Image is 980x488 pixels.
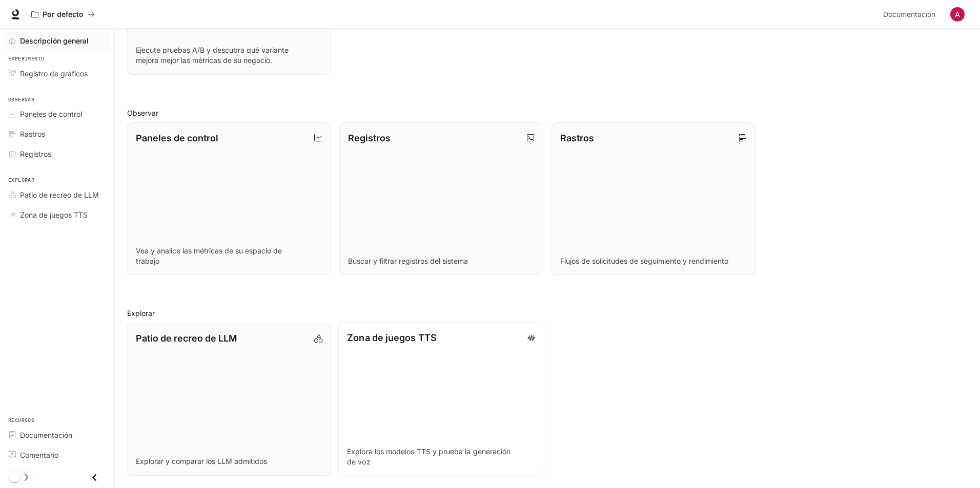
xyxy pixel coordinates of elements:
font: Patio de recreo de LLM [20,190,99,199]
font: Paneles de control [20,110,82,118]
button: Avatar de usuario [947,4,968,25]
font: Documentación [20,431,72,439]
a: Registro de gráficos [4,65,110,82]
font: Registros [20,150,51,158]
a: Paneles de controlVea y analice las métricas de su espacio de trabajo [127,122,331,275]
a: Registros [4,145,110,163]
font: Rastros [20,130,45,138]
font: Observar [127,109,158,117]
font: Ejecute pruebas A/B y descubra qué variante mejora mejor las métricas de su negocio. [136,46,289,65]
a: Documentación [4,426,110,444]
font: Vea y analice las métricas de su espacio de trabajo [136,246,282,265]
font: Observar [8,96,34,103]
a: Comentario [4,446,110,464]
a: RastrosFlujos de solicitudes de seguimiento y rendimiento [552,122,756,275]
a: Zona de juegos TTS [4,206,110,224]
font: Buscar y filtrar registros del sistema [348,257,468,265]
font: Rastros [560,133,594,143]
font: Zona de juegos TTS [347,332,437,343]
a: Paneles de control [4,105,110,123]
font: Descripción general [20,36,89,45]
font: Documentación [883,10,935,18]
font: Explorar [127,309,155,317]
font: Patio de recreo de LLM [136,333,237,344]
font: Por defecto [43,10,84,18]
span: Alternar modo oscuro [9,471,19,482]
button: Todos los espacios de trabajo [27,4,99,25]
font: Flujos de solicitudes de seguimiento y rendimiento [560,257,728,265]
font: Explora los modelos TTS y prueba la generación de voz [347,447,511,466]
font: Explorar [8,177,34,183]
font: Comentario [20,451,58,459]
font: Explorar y comparar los LLM admitidos [136,457,267,465]
a: Patio de recreo de LLMExplorar y comparar los LLM admitidos [127,323,331,476]
a: Documentación [879,4,943,25]
img: Avatar de usuario [950,7,965,22]
font: Recursos [8,417,34,423]
font: Zona de juegos TTS [20,210,88,219]
a: Zona de juegos TTSExplora los modelos TTS y prueba la generación de voz [338,322,544,476]
font: Paneles de control [136,133,218,143]
font: Registro de gráficos [20,69,88,78]
a: Patio de recreo de LLM [4,186,110,204]
font: Experimento [8,55,44,62]
a: Descripción general [4,32,110,50]
font: Registros [348,133,391,143]
button: Cerrar cajón [83,467,106,488]
a: RegistrosBuscar y filtrar registros del sistema [339,122,543,275]
a: Rastros [4,125,110,143]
